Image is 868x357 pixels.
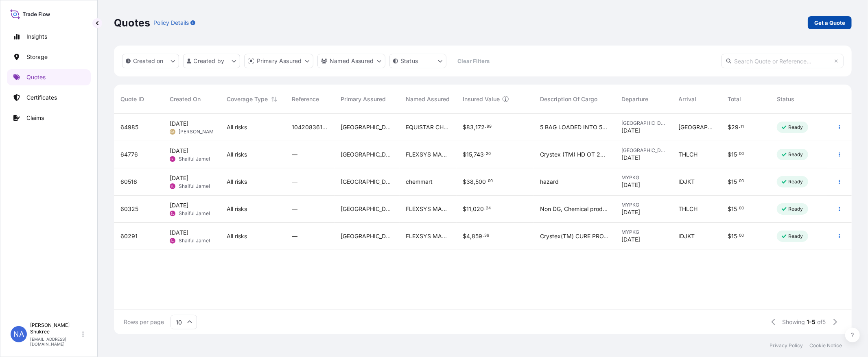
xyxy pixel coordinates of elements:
span: , [474,179,476,185]
span: Shaiful Jamel [179,237,210,244]
span: . [737,207,739,210]
span: 172 [476,124,485,130]
span: 83 [467,124,474,130]
span: . [484,207,485,210]
p: Ready [788,206,803,212]
a: Certificates [7,89,91,106]
span: All risks [227,150,247,159]
span: [GEOGRAPHIC_DATA] [341,178,393,186]
button: certificateStatus Filter options [389,54,446,68]
span: Shaiful Jamel [179,183,210,189]
span: 64776 [120,150,138,159]
span: SJ [171,155,175,163]
span: [DATE] [622,181,641,189]
span: Coverage Type [227,95,268,103]
span: All risks [227,178,247,186]
span: THLCH [679,205,698,213]
span: Description Of Cargo [540,95,598,103]
p: Status [400,57,418,65]
span: 15 [731,152,737,157]
span: 24 [486,207,491,210]
a: Storage [7,49,91,65]
span: FLEXSYS MALAYSIA SDN. BHD [406,150,450,159]
span: Total [728,95,741,103]
button: cargoOwner Filter options [317,54,385,68]
span: 500 [476,179,486,185]
span: IDJKT [679,178,695,186]
span: 00 [739,180,744,183]
span: [DATE] [170,120,188,128]
a: Get a Quote [808,16,852,29]
span: 1-5 [807,318,816,326]
span: 64985 [120,123,138,131]
span: [DATE] [170,229,188,237]
span: 859 [472,233,483,239]
span: 00 [488,180,493,183]
a: Privacy Policy [770,342,803,349]
span: — [292,205,297,213]
span: $ [728,152,731,157]
span: . [485,125,486,128]
span: 60516 [120,178,137,186]
input: Search Quote or Reference... [722,54,844,68]
span: . [737,152,739,155]
span: FLEXSYS MALAYSIA SDN. BHD [406,205,450,213]
span: Crystex (TM) HD OT 20, 20 KG (44.0 LB), Bag (HS code: 382499 ) [540,150,609,159]
p: [PERSON_NAME] Shukree [30,322,81,335]
span: Crystex(TM) CURE PRO, 20 KG (44.0 LB), Bag (HS code: 382499 ) [540,232,609,240]
p: Ready [788,233,803,239]
span: hazard [540,178,559,186]
span: 743 [474,152,484,157]
button: distributor Filter options [244,54,313,68]
span: MYPKG [622,202,666,208]
span: $ [728,124,731,130]
span: [GEOGRAPHIC_DATA] [341,232,393,240]
span: [GEOGRAPHIC_DATA] [341,123,393,131]
span: [DATE] [170,147,188,155]
span: 5 BAG LOADED INTO 5 20' DRY VAN PETROTHENE GA564189, SEABULK [540,123,609,131]
span: SJ [171,182,175,190]
span: 15 [731,206,737,212]
span: $ [463,233,467,239]
span: [GEOGRAPHIC_DATA] [341,205,393,213]
span: , [472,152,474,157]
p: Policy Details [153,19,189,27]
span: . [737,180,739,183]
span: THLCH [679,150,698,159]
span: SJ [171,237,175,245]
button: Sort [269,94,279,104]
span: Non DG, Chemical product - Crystex (HS code: 382499 ) [540,205,609,213]
span: All risks [227,232,247,240]
span: chemmart [406,178,433,186]
span: 15 [731,179,737,185]
a: Claims [7,110,91,126]
span: IDJKT [679,232,695,240]
span: 11 [741,125,744,128]
p: Created on [133,57,164,65]
p: Claims [26,114,44,122]
span: [DATE] [622,126,641,135]
span: Status [777,95,794,103]
span: $ [463,179,467,185]
span: [GEOGRAPHIC_DATA] [622,147,666,154]
span: FLEXSYS MALAYSIA SDN. BHD [406,232,450,240]
span: Reference [292,95,319,103]
span: $ [463,206,467,212]
span: 00 [739,207,744,210]
span: [GEOGRAPHIC_DATA] [341,150,393,159]
span: 29 [731,124,739,130]
span: [PERSON_NAME] [179,128,218,135]
a: Cookie Notice [809,342,842,349]
span: Insured Value [463,95,500,103]
span: $ [728,179,731,185]
span: . [483,234,484,237]
span: [GEOGRAPHIC_DATA] [622,120,666,126]
span: All risks [227,205,247,213]
span: 60291 [120,232,138,240]
button: createdOn Filter options [122,54,179,68]
span: 38 [467,179,474,185]
a: Insights [7,28,91,45]
span: $ [728,233,731,239]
